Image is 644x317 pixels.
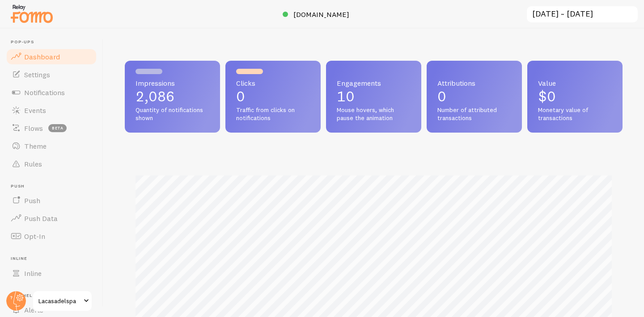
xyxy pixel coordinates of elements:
a: Theme [5,137,97,155]
span: Clicks [236,79,310,87]
span: Opt-In [24,232,45,241]
a: Rules [5,155,97,173]
a: Lacasadelspa [32,290,93,312]
span: Theme [24,142,47,150]
span: Value [538,79,612,87]
a: Settings [5,66,97,83]
span: Impressions [136,79,209,87]
span: Lacasadelspa [38,296,81,306]
span: Mouse hovers, which pause the animation [337,106,411,122]
span: beta [48,124,67,132]
span: $0 [538,88,556,105]
span: Attributions [437,79,511,87]
p: 0 [437,89,511,104]
span: Traffic from clicks on notifications [236,106,310,122]
span: Quantity of notifications shown [136,106,209,122]
span: Rules [24,159,42,168]
span: Number of attributed transactions [437,106,511,122]
p: 10 [337,89,411,104]
span: Dashboard [24,52,60,61]
a: Flows beta [5,119,97,137]
a: Inline [5,264,97,282]
span: Settings [24,70,50,79]
span: Monetary value of transactions [538,106,612,122]
a: Opt-In [5,227,97,245]
span: Push [24,196,40,205]
span: Pop-ups [11,39,97,45]
a: Events [5,101,97,119]
img: fomo-relay-logo-orange.svg [9,2,54,25]
span: Push Data [24,214,58,223]
span: Flows [24,124,43,133]
a: Notifications [5,83,97,101]
span: Inline [24,269,42,278]
a: Dashboard [5,48,97,66]
span: Engagements [337,79,411,87]
span: Events [24,106,46,115]
p: 0 [236,89,310,104]
a: Push Data [5,209,97,227]
span: Notifications [24,88,65,97]
span: Inline [11,256,97,262]
p: 2,086 [136,89,209,104]
span: Push [11,184,97,189]
a: Push [5,192,97,209]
